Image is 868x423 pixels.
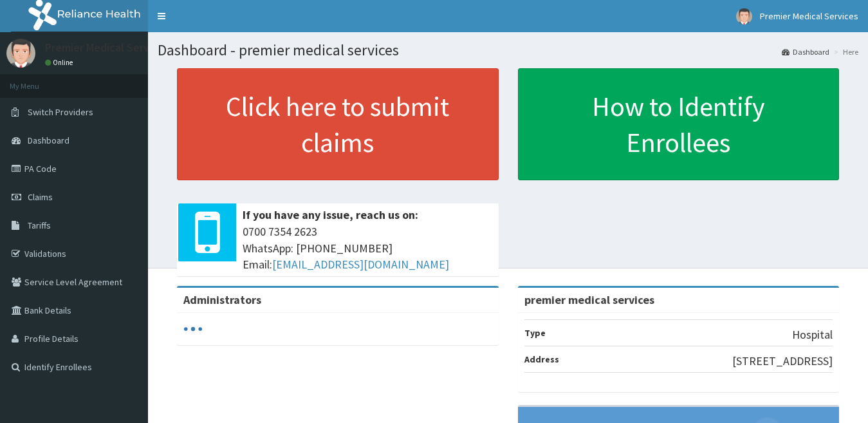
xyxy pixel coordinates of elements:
[524,327,546,339] b: Type
[518,68,840,180] a: How to Identify Enrollees
[782,46,829,57] a: Dashboard
[243,207,418,222] b: If you have any issue, reach us on:
[732,353,833,370] p: [STREET_ADDRESS]
[45,58,76,67] a: Online
[158,42,858,59] h1: Dashboard - premier medical services
[792,326,833,343] p: Hospital
[272,257,449,272] a: [EMAIL_ADDRESS][DOMAIN_NAME]
[183,319,203,339] svg: audio-loading
[736,8,752,24] img: User Image
[28,135,69,146] span: Dashboard
[45,42,169,53] p: Premier Medical Services
[177,68,499,180] a: Click here to submit claims
[6,39,35,68] img: User Image
[183,292,261,307] b: Administrators
[243,223,492,273] span: 0700 7354 2623 WhatsApp: [PHONE_NUMBER] Email:
[28,191,53,203] span: Claims
[831,46,858,57] li: Here
[28,220,51,231] span: Tariffs
[524,292,654,307] strong: premier medical services
[28,106,93,118] span: Switch Providers
[524,353,559,365] b: Address
[760,10,858,22] span: Premier Medical Services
